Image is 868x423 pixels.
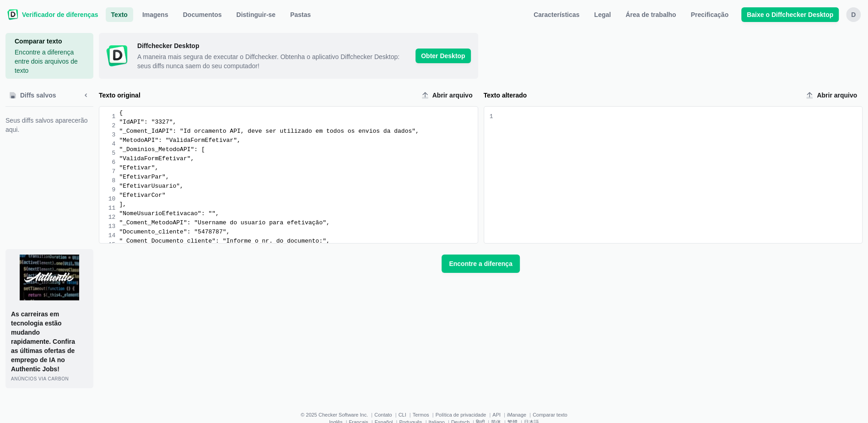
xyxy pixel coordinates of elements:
p: As carreiras em tecnologia estão mudando rapidamente. Confira as últimas ofertas de emprego de IA... [11,309,88,374]
a: API [492,412,501,418]
div: 15 [105,240,115,249]
span: Pastas [288,10,313,19]
div: "IdAPI": "3327", [119,118,477,127]
div: "_Dominios_MetodoAPI": [ [119,145,477,154]
a: Contato [374,412,392,418]
span: anúncios via Carbon [11,376,69,381]
button: D [846,7,861,22]
button: Encontre a diferença [442,255,520,273]
img: Logotipo do Diffchecker [7,9,18,20]
a: Características [528,7,585,22]
a: Legal [588,7,616,22]
span: Diffs salvos [18,91,58,100]
p: Encontre a diferença entre dois arquivos de texto [15,48,84,75]
a: As carreiras em tecnologia estão mudando rapidamente. Confira as últimas ofertas de emprego de IA... [5,249,93,388]
span: Texto [109,10,129,19]
span: Encontre a diferença [447,259,514,268]
a: CLI [399,412,406,418]
div: 1 [105,112,115,121]
span: Características [532,10,581,19]
a: Precificação [685,7,734,22]
a: Política de privacidade [436,412,486,418]
a: Termos [413,412,429,418]
span: Obter Desktop [415,49,470,63]
span: Seus diffs salvos aparecerão aqui. [5,116,93,134]
img: ícone indefinido [20,255,79,300]
a: Distinguir-se [231,7,281,22]
a: Verificador de diferenças [7,7,98,22]
div: "Efetivar", [119,163,477,173]
div: 4 [105,140,115,149]
div: "ValidaFormEfetivar", [119,154,477,163]
a: Área de trabalho [620,7,681,22]
div: "EfetivarCor" [119,191,477,200]
a: Imagens [137,7,174,22]
span: Baixe o Diffchecker Desktop [745,10,835,19]
span: Distinguir-se [234,10,277,19]
button: Minimizar barra lateral [79,88,93,103]
div: 5 [105,149,115,158]
a: Texto [106,7,133,22]
div: 1 [490,112,493,121]
div: 13 [105,222,115,231]
span: Documentos [181,10,224,19]
span: Área de trabalho [624,10,678,19]
div: 12 [105,213,115,222]
div: 14 [105,231,115,240]
li: © 2025 Checker Software Inc. [301,412,374,418]
div: "_Coment_IdAPI": "Id orcamento API, deve ser utilizado em todos os envios da dados", [119,127,477,136]
h1: Comparar texto [15,37,84,46]
div: "Documento_cliente": "5478787", [119,228,477,237]
span: Imagens [140,10,170,19]
a: iManage [507,412,526,418]
span: Legal [592,10,613,19]
div: { [119,108,477,118]
div: "EfetivarUsuario", [119,182,477,191]
span: Diffchecker Desktop [137,41,408,50]
a: Comparar texto [533,412,567,418]
div: Entrada de texto alterada [493,107,862,243]
div: "EfetivarPar", [119,173,477,182]
a: Ícone do Diffchecker DesktopDiffchecker Desktop A maneira mais segura de executar o Diffchecker. ... [99,33,478,79]
a: Documentos [178,7,227,22]
img: Ícone do Diffchecker Desktop [106,45,128,67]
label: Texto alterado [484,91,799,100]
div: 10 [105,195,115,204]
div: "_Coment_MetodoAPI": "Username do usuario para efetivação", [119,218,477,228]
div: "MetodoAPI": "ValidaFormEfetivar", [119,136,477,145]
div: 6 [105,158,115,167]
div: 3 [105,130,115,140]
div: 11 [105,204,115,213]
span: Verificador de diferenças [22,11,98,18]
label: Upload de texto alterado [802,88,863,103]
span: Abrir arquivo [431,91,474,100]
div: 2 [105,121,115,130]
a: Baixe o Diffchecker Desktop [741,7,839,22]
div: 7 [105,167,115,176]
label: Upload do texto original [418,88,478,103]
div: 9 [105,185,115,195]
label: Texto original [99,91,414,100]
span: Precificação [689,10,730,19]
span: A maneira mais segura de executar o Diffchecker. Obtenha o aplicativo Diffchecker Desktop: seus d... [137,52,408,70]
button: Pastas [285,7,316,22]
div: 8 [105,176,115,185]
span: Abrir arquivo [815,91,859,100]
div: ], [119,200,477,209]
div: "NomeUsuarioEfetivacao": "", [119,209,477,218]
div: "_Coment_Documento_cliente": "Informe o nr. do documento:", [119,237,477,246]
